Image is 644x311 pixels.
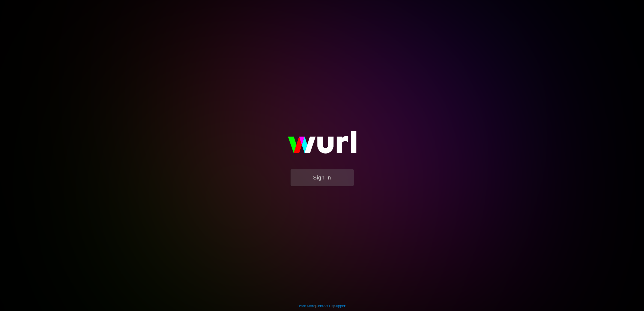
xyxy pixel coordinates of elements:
a: Learn More [297,304,315,308]
img: wurl-logo-on-black-223613ac3d8ba8fe6dc639794a292ebdb59501304c7dfd60c99c58986ef67473.svg [272,120,373,169]
button: Sign In [291,169,354,186]
div: | | [297,303,347,308]
a: Contact Us [316,304,333,308]
a: Support [334,304,347,308]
